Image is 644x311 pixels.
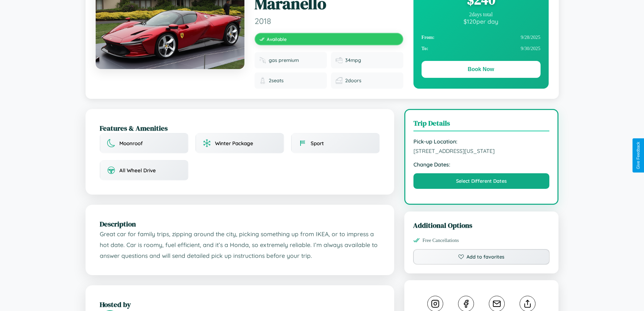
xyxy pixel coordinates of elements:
[269,77,284,84] span: 2 seats
[259,57,266,64] img: Fuel type
[413,148,550,154] span: [STREET_ADDRESS][US_STATE]
[422,18,541,25] div: $ 120 per day
[413,173,550,189] button: Select Different Dates
[100,123,380,133] h2: Features & Amenities
[422,46,428,51] strong: To:
[422,35,435,40] strong: From:
[100,299,380,309] h2: Hosted by
[119,140,143,147] span: Moonroof
[423,238,459,243] span: Free Cancellations
[413,220,550,230] h3: Additional Options
[422,12,541,18] div: 2 days total
[215,140,253,147] span: Winter Package
[267,36,287,42] span: Available
[413,118,550,131] h3: Trip Details
[413,249,550,265] button: Add to favorites
[345,57,361,63] span: 34 mpg
[259,77,266,84] img: Seats
[311,140,324,147] span: Sport
[100,229,380,261] p: Great car for family trips, zipping around the city, picking something up from IKEA, or to impres...
[345,77,361,84] span: 2 doors
[119,167,156,174] span: All Wheel Drive
[413,161,550,168] strong: Change Dates:
[336,77,342,84] img: Doors
[422,43,541,54] div: 9 / 30 / 2025
[269,57,299,63] span: gas premium
[413,138,550,145] strong: Pick-up Location:
[636,142,641,169] div: Give Feedback
[100,219,380,229] h2: Description
[255,16,403,26] span: 2018
[336,57,342,64] img: Fuel efficiency
[422,32,541,43] div: 9 / 28 / 2025
[422,61,541,78] button: Book Now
